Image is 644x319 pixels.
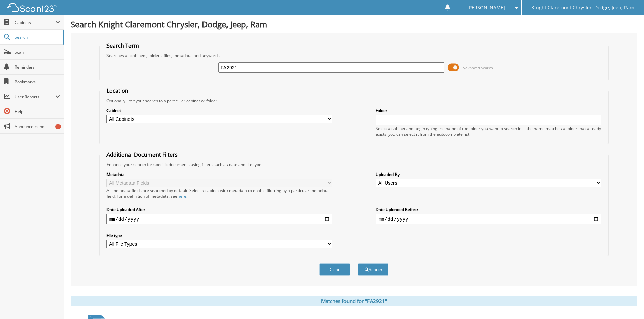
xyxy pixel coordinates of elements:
label: Cabinet [106,108,332,113]
span: Cabinets [15,20,55,25]
span: Advanced Search [463,65,493,70]
legend: Location [103,87,132,95]
span: Knight Claremont Chrysler, Dodge, Jeep, Ram [531,6,634,10]
div: Enhance your search for specific documents using filters such as date and file type. [103,162,605,167]
button: Clear [319,263,350,276]
input: end [376,214,601,224]
div: Optionally limit your search to a particular cabinet or folder [103,98,605,104]
h1: Search Knight Claremont Chrysler, Dodge, Jeep, Ram [71,19,637,30]
label: File type [106,233,332,238]
div: Matches found for "FA2921" [71,296,637,306]
input: start [106,214,332,224]
button: Search [358,263,388,276]
img: scan123-logo-white.svg [7,3,57,12]
div: 1 [55,124,61,129]
div: Select a cabinet and begin typing the name of the folder you want to search in. If the name match... [376,126,601,137]
label: Uploaded By [376,171,601,177]
span: Help [15,109,60,114]
legend: Search Term [103,42,142,49]
span: User Reports [15,94,55,100]
span: Announcements [15,124,60,129]
span: [PERSON_NAME] [467,6,505,10]
span: Scan [15,49,60,55]
legend: Additional Document Filters [103,151,181,158]
span: Reminders [15,64,60,70]
label: Metadata [106,171,332,177]
label: Date Uploaded After [106,207,332,212]
a: here [177,193,186,199]
label: Date Uploaded Before [376,207,601,212]
div: Searches all cabinets, folders, files, metadata, and keywords [103,53,605,58]
span: Bookmarks [15,79,60,85]
span: Search [15,34,59,40]
div: All metadata fields are searched by default. Select a cabinet with metadata to enable filtering b... [106,188,332,199]
label: Folder [376,108,601,113]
